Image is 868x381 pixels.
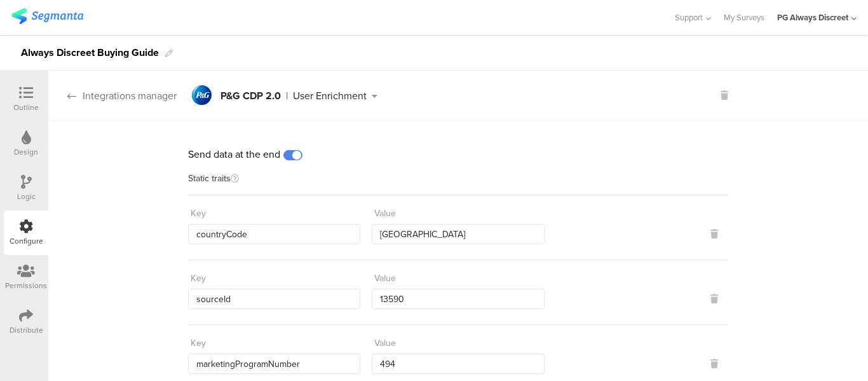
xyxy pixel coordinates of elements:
[191,272,206,285] div: Key
[17,191,36,202] div: Logic
[48,88,177,103] div: Integrations manager
[191,336,206,350] div: Key
[372,354,544,374] input: Enter value...
[14,146,38,158] div: Design
[374,207,396,220] div: Value
[188,354,360,374] input: Enter key...
[10,235,43,247] div: Configure
[372,224,544,244] input: Enter value...
[188,224,360,244] input: Enter key...
[188,289,360,309] input: Enter key...
[21,43,159,63] div: Always Discreet Buying Guide
[191,207,206,220] div: Key
[13,102,39,113] div: Outline
[675,11,703,24] span: Support
[188,174,728,195] div: Static traits
[293,91,367,101] div: User Enrichment
[777,11,848,24] div: PG Always Discreet
[11,8,83,24] img: segmanta logo
[374,272,396,285] div: Value
[220,91,281,101] div: P&G CDP 2.0
[372,289,544,309] input: Enter value...
[188,147,728,162] div: Send data at the end
[286,91,288,101] div: |
[10,324,43,336] div: Distribute
[5,280,47,291] div: Permissions
[374,336,396,350] div: Value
